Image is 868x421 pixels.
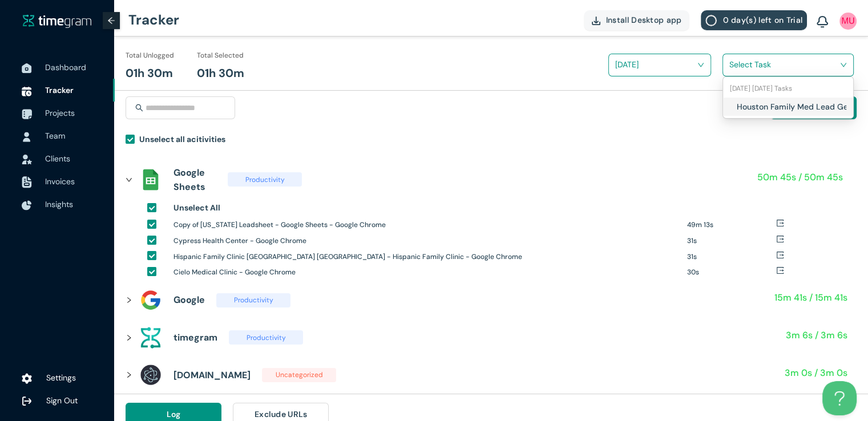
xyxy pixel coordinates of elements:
[173,252,679,262] h1: Hispanic Family Clinic [GEOGRAPHIC_DATA] [GEOGRAPHIC_DATA] - Hispanic Family Clinic - Google Chrome
[45,199,73,209] span: Insights
[606,14,682,26] span: Install Desktop app
[23,14,91,28] img: timegram
[46,395,78,406] span: Sign Out
[822,381,857,415] iframe: Toggle Customer Support
[197,50,244,61] h1: Total Selected
[45,108,75,118] span: Projects
[139,363,162,386] img: assets%2Ficons%2Felectron-logo.png
[139,133,225,145] h1: Unselect all acitivities
[228,172,302,187] span: Productivity
[197,64,244,82] h1: 01h 30m
[817,16,828,29] img: BellIcon
[173,293,205,307] h1: Google
[722,14,802,26] span: 0 day(s) left on Trial
[255,408,308,420] span: Exclude URLs
[22,176,32,188] img: InvoiceIcon
[139,326,162,349] img: assets%2Ficons%2Ftg.png
[45,153,70,164] span: Clients
[216,293,290,307] span: Productivity
[776,251,784,259] span: export
[774,290,847,305] h1: 15m 41s / 15m 41s
[22,373,32,384] img: settings.78e04af822cf15d41b38c81147b09f22.svg
[128,3,179,37] h1: Tracker
[126,297,132,303] span: right
[173,236,679,246] h1: Cypress Health Center - Google Chrome
[22,109,32,119] img: ProjectIcon
[126,371,132,378] span: right
[262,368,336,382] span: Uncategorized
[785,366,847,380] h1: 3m 0s / 3m 0s
[22,200,32,211] img: InsightsIcon
[723,79,853,98] div: 29-09-2025 Monday Tasks
[107,17,115,25] span: arrow-left
[776,266,784,274] span: export
[776,235,784,243] span: export
[22,396,32,406] img: logOut.ca60ddd252d7bab9102ea2608abe0238.svg
[139,168,162,191] img: assets%2Ficons%2Fsheets_official.png
[173,201,220,214] h1: Unselect All
[126,50,174,61] h1: Total Unlogged
[126,176,132,183] span: right
[173,220,679,230] h1: Copy of [US_STATE] Leadsheet - Google Sheets - Google Chrome
[687,252,776,262] h1: 31s
[776,219,784,227] span: export
[22,132,32,142] img: UserIcon
[757,170,843,184] h1: 50m 45s / 50m 45s
[135,104,143,112] span: search
[22,63,32,74] img: DashboardIcon
[45,85,74,95] span: Tracker
[701,10,807,30] button: 0 day(s) left on Trial
[687,220,776,230] h1: 49m 13s
[839,13,857,30] img: UserIcon
[173,267,679,278] h1: Cielo Medical Clinic - Google Chrome
[45,131,65,141] span: Team
[173,330,217,345] h1: timegram
[126,64,173,82] h1: 01h 30m
[46,373,76,383] span: Settings
[167,408,181,420] span: Log
[592,17,600,25] img: DownloadApp
[173,165,216,194] h1: Google Sheets
[126,334,132,341] span: right
[687,267,776,278] h1: 30s
[786,328,847,342] h1: 3m 6s / 3m 6s
[22,155,32,164] img: InvoiceIcon
[23,14,91,28] a: timegram
[173,368,251,382] h1: [DOMAIN_NAME]
[45,62,86,72] span: Dashboard
[45,176,75,187] span: Invoices
[584,10,690,30] button: Install Desktop app
[22,86,32,96] img: TimeTrackerIcon
[139,289,162,311] img: assets%2Ficons%2Ficons8-google-240.png
[229,330,303,345] span: Productivity
[687,236,776,246] h1: 31s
